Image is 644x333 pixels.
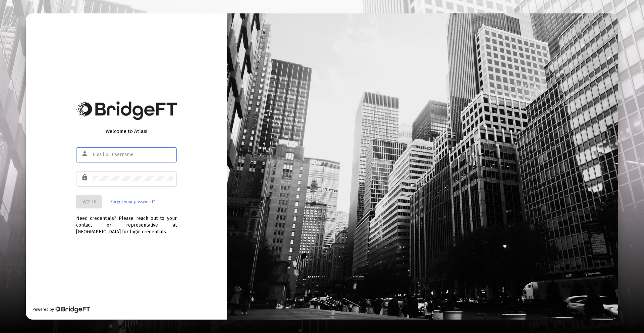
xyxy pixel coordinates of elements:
[76,101,177,120] img: Bridge Financial Technology Logo
[33,306,90,313] div: Powered by
[110,198,155,205] a: Forgot your password?
[93,152,173,157] input: Email or Username
[81,150,89,158] mat-icon: person
[82,199,96,204] span: Sign In
[76,195,102,208] button: Sign In
[76,128,177,135] div: Welcome to Atlas!
[76,208,177,235] div: Need credentials? Please reach out to your contact or representative at [GEOGRAPHIC_DATA] for log...
[81,174,89,182] mat-icon: lock
[55,306,90,313] img: Bridge Financial Technology Logo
